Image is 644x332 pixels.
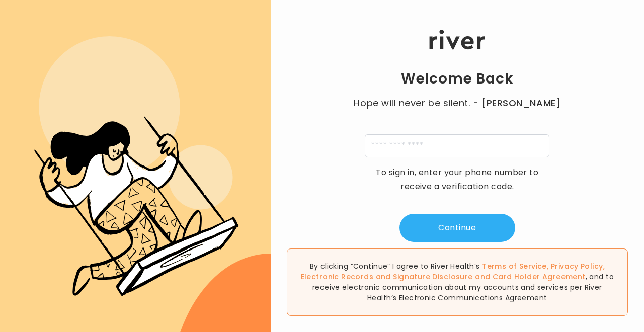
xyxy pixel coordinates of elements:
div: By clicking “Continue” I agree to River Health’s [287,248,628,316]
button: Continue [399,214,515,242]
span: , and to receive electronic communication about my accounts and services per River Health’s Elect... [312,272,614,303]
p: Hope will never be silent. [344,96,571,110]
a: Card Holder Agreement [493,272,586,282]
span: , , and [301,261,605,282]
a: Privacy Policy [551,261,603,271]
a: Terms of Service [482,261,547,271]
p: To sign in, enter your phone number to receive a verification code. [369,165,545,194]
span: - [PERSON_NAME] [473,96,560,110]
a: Electronic Records and Signature Disclosure [301,272,473,282]
h1: Welcome Back [401,70,514,88]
